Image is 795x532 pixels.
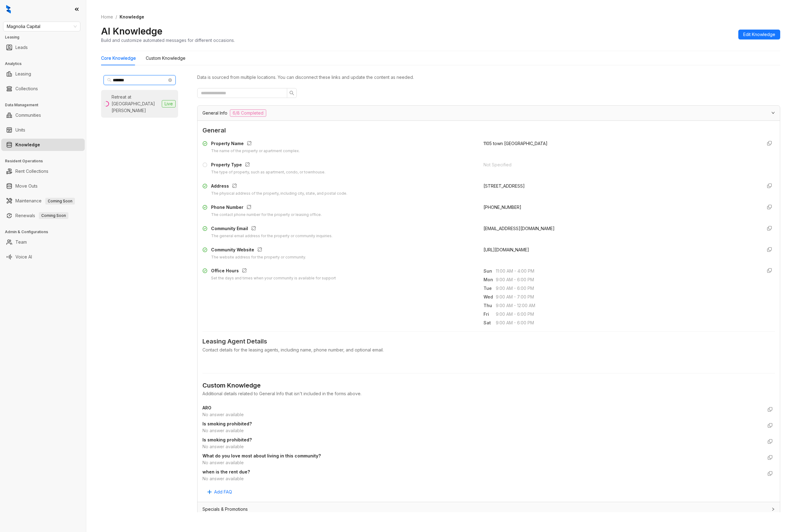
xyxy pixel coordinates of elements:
[5,61,86,67] h3: Analytics
[230,109,266,117] span: 6/8 Completed
[496,294,757,300] span: 9:00 AM - 7:00 PM
[5,158,86,164] h3: Resident Operations
[483,302,496,309] span: Thu
[168,78,172,82] span: close-circle
[197,74,780,81] div: Data is sourced from multiple locations. You can disconnect these links and update the content as...
[738,30,780,39] button: Edit Knowledge
[483,268,496,274] span: Sun
[112,94,159,114] div: Retreat at [GEOGRAPHIC_DATA][PERSON_NAME]
[15,209,68,222] a: RenewalsComing Soon
[45,198,75,205] span: Coming Soon
[202,453,321,458] strong: What do you love most about living in this community?
[202,506,248,513] span: Specials & Promotions
[120,14,144,19] span: Knowledge
[15,68,31,80] a: Leasing
[483,161,757,168] div: Not Specified
[771,111,775,115] span: expanded
[198,106,780,120] div: General Info6/8 Completed
[483,226,555,231] span: [EMAIL_ADDRESS][DOMAIN_NAME]
[1,180,85,192] li: Move Outs
[211,169,325,175] div: The type of property, such as apartment, condo, or townhouse.
[15,251,32,263] a: Voice AI
[100,14,114,20] a: Home
[15,165,48,177] a: Rent Collections
[496,302,757,309] span: 9:00 AM - 12:00 AM
[5,229,86,235] h3: Admin & Configurations
[15,124,25,136] a: Units
[211,191,347,197] div: The physical address of the property, including city, state, and postal code.
[211,225,332,233] div: Community Email
[107,78,112,82] span: search
[15,180,38,192] a: Move Outs
[1,139,85,151] li: Knowledge
[211,204,322,212] div: Phone Number
[211,161,325,169] div: Property Type
[202,347,775,353] div: Contact details for the leasing agents, including name, phone number, and optional email.
[211,140,300,148] div: Property Name
[483,141,548,146] span: 1105 town [GEOGRAPHIC_DATA]
[211,148,300,154] div: The name of the property or apartment complex.
[1,165,85,177] li: Rent Collections
[1,236,85,248] li: Team
[1,83,85,95] li: Collections
[211,183,347,191] div: Address
[211,212,322,218] div: The contact phone number for the property or leasing office.
[211,254,306,260] div: The website address for the property or community.
[483,205,521,210] span: [PHONE_NUMBER]
[202,337,775,346] span: Leasing Agent Details
[15,83,38,95] a: Collections
[1,124,85,136] li: Units
[483,247,529,252] span: [URL][DOMAIN_NAME]
[496,268,757,274] span: 11:00 AM - 4:00 PM
[483,319,496,326] span: Sat
[39,212,68,219] span: Coming Soon
[743,31,775,38] span: Edit Knowledge
[771,507,775,511] span: collapsed
[202,475,763,482] div: No answer available
[202,487,237,497] button: Add FAQ
[1,68,85,80] li: Leasing
[202,437,252,442] strong: Is smoking prohibited?
[15,41,28,54] a: Leads
[202,381,775,390] div: Custom Knowledge
[198,502,780,516] div: Specials & Promotions
[202,443,763,450] div: No answer available
[146,55,185,62] div: Custom Knowledge
[211,267,336,275] div: Office Hours
[202,405,211,410] strong: ARO
[202,421,252,426] strong: Is smoking prohibited?
[6,5,11,14] img: logo
[496,319,757,326] span: 9:00 AM - 6:00 PM
[496,276,757,283] span: 9:00 AM - 6:00 PM
[101,55,136,62] div: Core Knowledge
[202,390,775,397] div: Additional details related to General Info that isn't included in the forms above.
[101,37,235,43] div: Build and customize automated messages for different occasions.
[211,233,332,239] div: The general email address for the property or community inquiries.
[202,110,227,116] span: General Info
[1,109,85,121] li: Communities
[202,469,250,474] strong: when is the rent due?
[483,183,757,189] div: [STREET_ADDRESS]
[5,35,86,40] h3: Leasing
[483,294,496,300] span: Wed
[5,102,86,108] h3: Data Management
[496,311,757,318] span: 9:00 AM - 6:00 PM
[483,285,496,292] span: Tue
[1,41,85,54] li: Leads
[202,459,763,466] div: No answer available
[15,139,40,151] a: Knowledge
[162,100,176,108] span: Live
[116,14,117,20] li: /
[202,126,775,135] span: General
[1,209,85,222] li: Renewals
[101,25,162,37] h2: AI Knowledge
[214,489,232,495] span: Add FAQ
[496,285,757,292] span: 9:00 AM - 6:00 PM
[1,195,85,207] li: Maintenance
[15,109,41,121] a: Communities
[15,236,27,248] a: Team
[289,91,294,95] span: search
[211,246,306,254] div: Community Website
[211,275,336,281] div: Set the days and times when your community is available for support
